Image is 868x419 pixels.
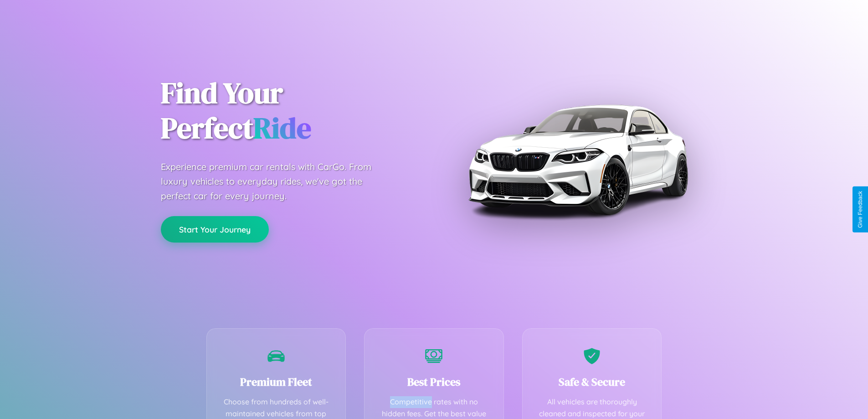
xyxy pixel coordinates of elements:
img: Premium BMW car rental vehicle [464,46,692,274]
h3: Safe & Secure [536,374,648,389]
h1: Find Your Perfect [161,76,421,146]
p: Experience premium car rentals with CarGo. From luxury vehicles to everyday rides, we've got the ... [161,160,389,203]
span: Ride [253,108,311,148]
button: Start Your Journey [161,216,269,243]
div: Give Feedback [857,191,863,228]
h3: Premium Fleet [221,374,332,389]
h3: Best Prices [378,374,490,389]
